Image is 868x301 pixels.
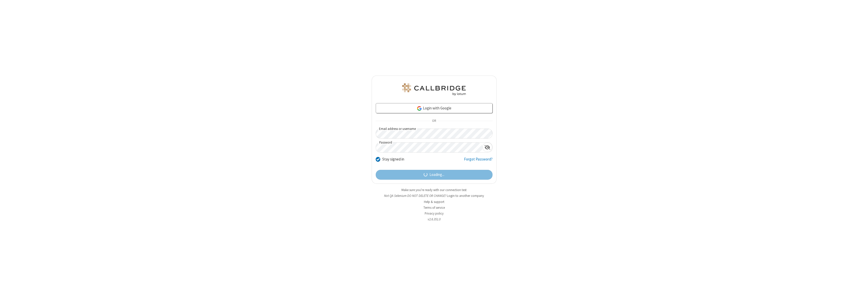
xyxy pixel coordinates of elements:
[464,156,493,166] a: Forgot Password?
[372,217,497,222] li: v2.6.351.0
[376,170,493,180] button: Loading...
[417,106,422,111] img: google-icon.png
[401,83,467,96] img: QA Selenium DO NOT DELETE OR CHANGE
[425,211,444,216] a: Privacy policy
[376,143,482,152] input: Password
[401,188,467,192] a: Make sure you're ready with our connection test
[382,156,404,162] label: Stay signed in
[429,172,444,178] span: Loading...
[430,118,438,125] span: OR
[372,193,497,198] li: Not QA Selenium DO NOT DELETE OR CHANGE?
[482,143,492,152] div: Show password
[447,193,484,198] button: Login to another company
[424,200,444,204] a: Help & support
[376,129,493,138] input: Email address or username
[423,205,445,210] a: Terms of service
[855,288,864,297] iframe: Chat
[376,103,493,113] a: Login with Google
